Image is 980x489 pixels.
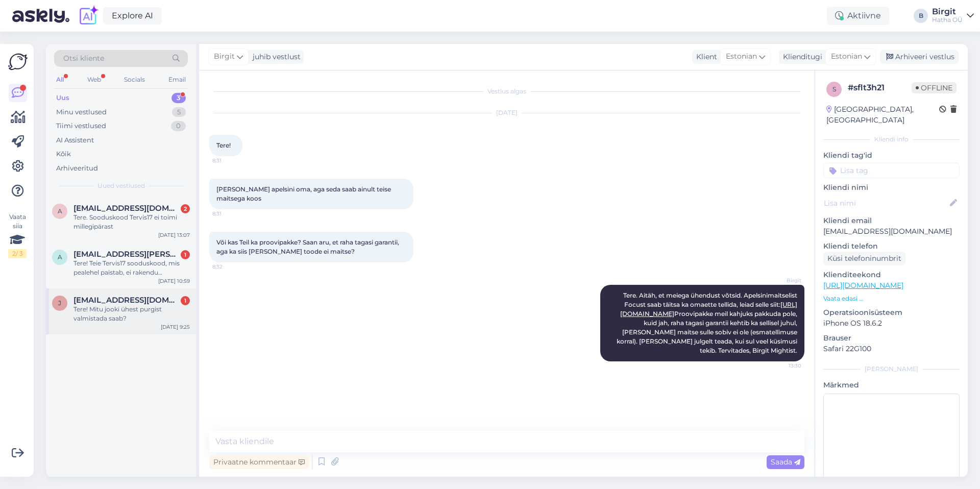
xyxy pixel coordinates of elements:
[56,107,107,117] div: Minu vestlused
[823,333,960,344] p: Brauser
[216,185,393,202] span: [PERSON_NAME] apelsini oma, aga seda saab ainult teise maitsega koos
[8,249,27,258] div: 2 / 3
[932,16,963,24] div: Hatha OÜ
[831,51,862,62] span: Estonian
[63,53,104,64] span: Otsi kliente
[823,318,960,329] p: iPhone OS 18.6.2
[122,73,147,86] div: Socials
[823,294,960,303] p: Vaata edasi ...
[827,7,889,25] div: Aktiivne
[181,296,190,305] div: 1
[73,250,180,259] span: Alina.kester@gmail.com
[56,121,106,131] div: Tiimi vestlused
[763,277,801,284] span: Birgit
[172,107,186,117] div: 5
[73,213,190,231] div: Tere. Sooduskood Tervis17 ei toimi millegipärast
[56,135,94,145] div: AI Assistent
[209,455,309,469] div: Privaatne kommentaar
[97,181,145,190] span: Uued vestlused
[823,344,960,354] p: Safari 22G100
[880,50,959,64] div: Arhiveeri vestlus
[166,73,188,86] div: Email
[763,362,801,370] span: 13:30
[726,51,757,62] span: Estonian
[932,8,974,24] a: BirgitHatha OÜ
[73,259,190,277] div: Tere! Teie Tervis17 sooduskood, mis pealehel paistab, ei rakendu ostukorvis. Proovisin 1 täishinn...
[209,87,804,96] div: Vestlus algas
[209,108,804,117] div: [DATE]
[8,52,28,71] img: Askly Logo
[823,380,960,390] p: Märkmed
[73,296,180,305] span: Joosepsarap@gmail.com
[779,52,822,62] div: Klienditugi
[56,163,98,174] div: Arhiveeritud
[249,52,301,62] div: juhib vestlust
[692,52,717,62] div: Klient
[54,73,66,86] div: All
[78,5,99,27] img: explore-ai
[158,277,190,285] div: [DATE] 10:59
[914,9,928,23] div: B
[823,241,960,252] p: Kliendi telefon
[58,253,62,261] span: A
[823,163,960,178] input: Lisa tag
[171,93,186,103] div: 3
[912,82,957,93] span: Offline
[58,299,61,307] span: J
[181,250,190,259] div: 1
[158,231,190,239] div: [DATE] 13:07
[617,291,799,354] span: Tere. Aitäh, et meiega ühendust võtsid. Apelsinimaitselist Focust saab täitsa ka omaette tellida,...
[216,141,231,149] span: Tere!
[823,270,960,280] p: Klienditeekond
[212,157,251,164] span: 8:31
[823,364,960,374] div: [PERSON_NAME]
[823,281,903,290] a: [URL][DOMAIN_NAME]
[823,182,960,193] p: Kliendi nimi
[56,149,71,159] div: Kõik
[823,215,960,226] p: Kliendi email
[216,238,401,255] span: Või kas Teil ka proovipakke? Saan aru, et raha tagasi garantii, aga ka siis [PERSON_NAME] toode e...
[932,8,963,16] div: Birgit
[73,305,190,323] div: Tere! Mitu jooki ühest purgist valmistada saab?
[823,135,960,144] div: Kliendi info
[56,93,69,103] div: Uus
[212,210,251,217] span: 8:31
[832,85,836,93] span: s
[212,263,251,271] span: 8:32
[826,104,939,126] div: [GEOGRAPHIC_DATA], [GEOGRAPHIC_DATA]
[58,207,62,215] span: a
[823,150,960,161] p: Kliendi tag'id
[161,323,190,331] div: [DATE] 9:25
[73,204,180,213] span: andre.kuslapuu@gmail.com
[8,212,27,258] div: Vaata siia
[103,7,162,25] a: Explore AI
[848,82,912,94] div: # sflt3h21
[823,307,960,318] p: Operatsioonisüsteem
[823,226,960,237] p: [EMAIL_ADDRESS][DOMAIN_NAME]
[214,51,235,62] span: Birgit
[771,457,800,467] span: Saada
[85,73,103,86] div: Web
[824,198,948,209] input: Lisa nimi
[171,121,186,131] div: 0
[181,204,190,213] div: 2
[823,252,905,265] div: Küsi telefoninumbrit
